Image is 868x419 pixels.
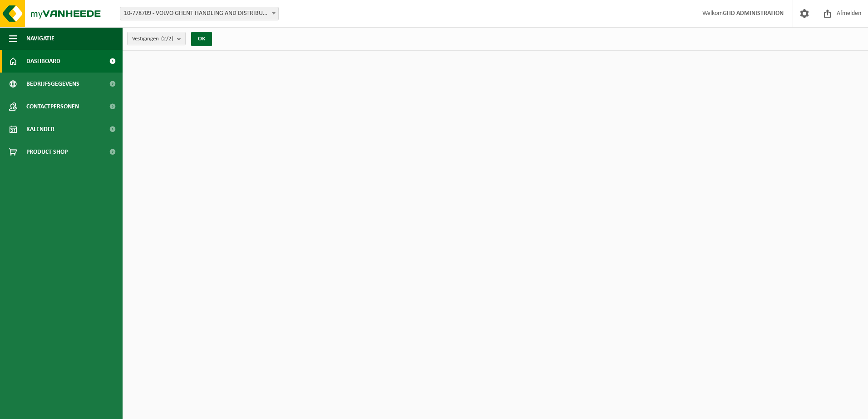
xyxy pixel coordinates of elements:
button: Vestigingen(2/2) [127,32,186,45]
span: Vestigingen [132,32,173,46]
span: 10-778709 - VOLVO GHENT HANDLING AND DISTRIBUTION - DESTELDONK [120,7,278,20]
strong: GHD ADMINISTRATION [723,10,784,17]
span: Navigatie [26,27,54,50]
span: Dashboard [26,50,60,73]
span: Product Shop [26,141,68,163]
span: Bedrijfsgegevens [26,73,79,95]
span: 10-778709 - VOLVO GHENT HANDLING AND DISTRIBUTION - DESTELDONK [120,7,279,20]
count: (2/2) [161,36,173,42]
span: Contactpersonen [26,95,79,118]
button: OK [191,32,212,46]
span: Kalender [26,118,54,141]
